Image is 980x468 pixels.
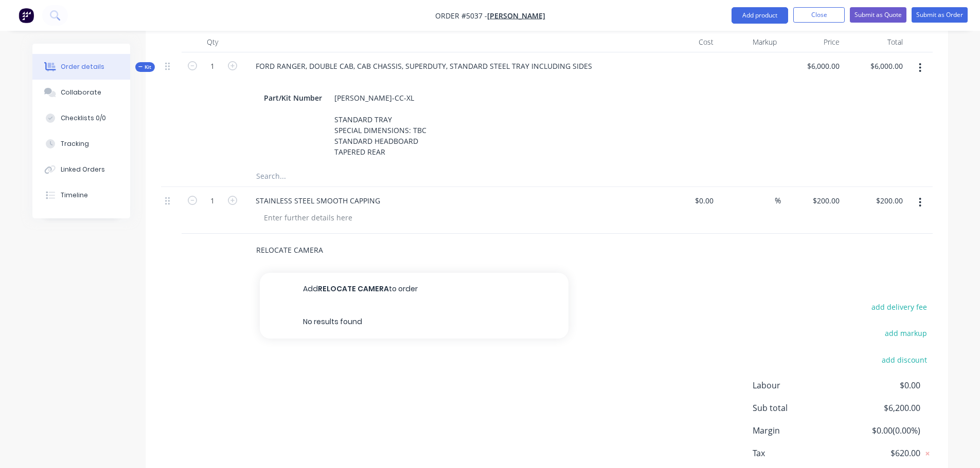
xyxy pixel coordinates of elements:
button: Linked Orders [32,157,130,182]
span: Tax [753,447,844,459]
div: Kit [135,62,155,72]
div: FORD RANGER, DOUBLE CAB, CAB CHASSIS, SUPERDUTY, STANDARD STEEL TRAY INCLUDING SIDES [247,59,600,73]
div: Part/Kit Number [260,90,326,105]
button: Timeline [32,182,130,208]
button: AddRELOCATE CAMERAto order [260,273,568,306]
span: Labour [753,379,844,391]
span: $0.00 ( 0.00 %) [844,424,920,437]
div: Tracking [61,139,89,148]
button: add discount [877,353,933,367]
div: Total [844,32,907,52]
span: Order #5037 - [435,11,487,21]
div: [PERSON_NAME]-CC-XL STANDARD TRAY SPECIAL DIMENSIONS: TBC STANDARD HEADBOARD TAPERED REAR [330,90,431,159]
button: Close [793,7,845,23]
input: Search... [256,166,461,186]
button: Tracking [32,131,130,157]
span: $0.00 [844,379,920,391]
div: Markup [718,32,781,52]
span: $6,200.00 [844,402,920,414]
div: Checklists 0/0 [61,114,106,123]
div: Cost [655,32,718,52]
div: Linked Orders [61,165,105,174]
input: Start typing to add a product... [256,240,461,260]
button: Add product [732,7,788,24]
div: Collaborate [61,88,101,97]
img: Factory [19,8,34,23]
a: [PERSON_NAME] [487,11,545,21]
div: Qty [182,32,243,52]
span: % [775,195,781,207]
span: $620.00 [844,447,920,459]
button: Order details [32,54,130,80]
button: Submit as Quote [850,7,906,23]
span: Kit [138,63,152,71]
button: add markup [880,326,933,340]
div: Price [781,32,844,52]
div: Timeline [61,191,88,200]
div: STAINLESS STEEL SMOOTH CAPPING [247,193,388,208]
button: Submit as Order [912,7,968,23]
button: add delivery fee [866,300,933,314]
div: Order details [61,62,104,71]
button: Collaborate [32,80,130,105]
span: Margin [753,424,844,437]
span: Sub total [753,402,844,414]
button: Checklists 0/0 [32,105,130,131]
